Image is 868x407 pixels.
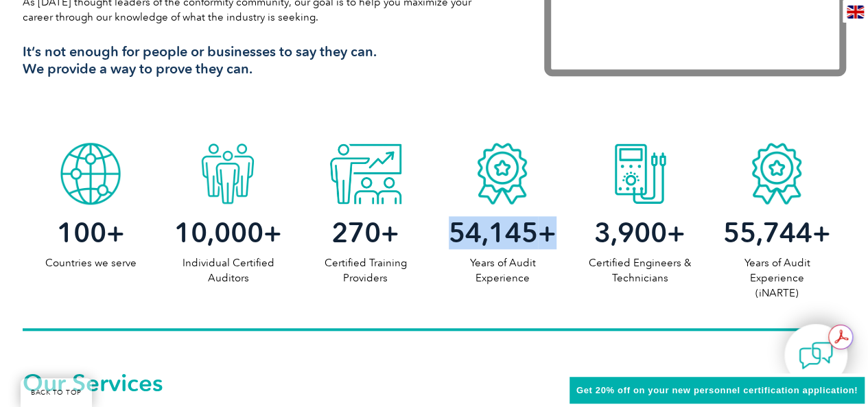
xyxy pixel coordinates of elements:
[296,222,434,244] h2: +
[23,372,846,394] h2: Our Services
[434,255,571,286] p: Years of Audit Experience
[708,222,845,244] h2: +
[174,216,263,249] span: 10,000
[331,216,381,249] span: 270
[57,216,106,249] span: 100
[159,255,296,286] p: Individual Certified Auditors
[847,5,864,19] img: en
[21,378,92,407] a: BACK TO TOP
[23,222,160,244] h2: +
[571,222,708,244] h2: +
[296,255,434,286] p: Certified Training Providers
[571,255,708,286] p: Certified Engineers & Technicians
[708,255,845,301] p: Years of Audit Experience (iNARTE)
[576,385,858,395] span: Get 20% off on your new personnel certification application!
[23,255,160,270] p: Countries we serve
[594,216,667,249] span: 3,900
[799,338,833,373] img: contact-chat.png
[449,216,538,249] span: 54,145
[723,216,812,249] span: 55,744
[159,222,296,244] h2: +
[23,43,503,78] h3: It’s not enough for people or businesses to say they can. We provide a way to prove they can.
[434,222,571,244] h2: +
